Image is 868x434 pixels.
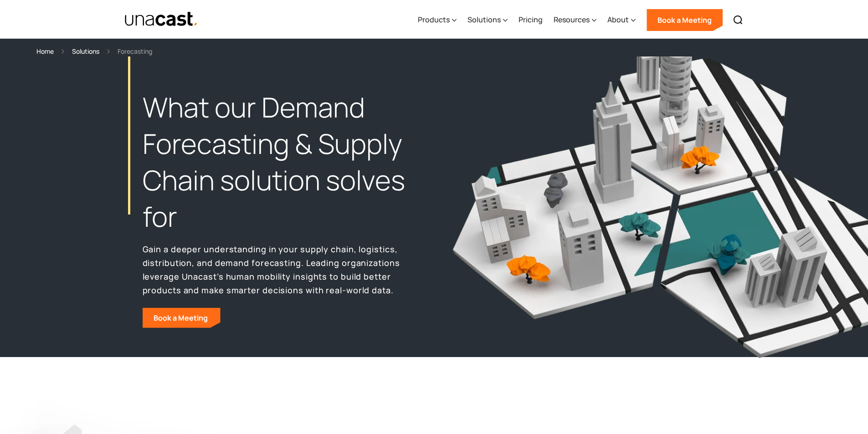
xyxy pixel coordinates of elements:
div: Solutions [467,1,508,39]
div: Products [418,14,450,25]
a: Pricing [519,1,543,39]
div: Resources [554,1,596,39]
div: Forecasting [118,46,152,56]
h1: What our Demand Forecasting & Supply Chain solution solves for [143,89,416,235]
div: Resources [554,14,590,25]
a: Solutions [72,46,99,56]
div: Products [418,1,457,39]
img: Unacast text logo [124,11,199,27]
a: home [124,11,199,27]
img: Search icon [733,15,744,26]
div: Solutions [467,14,501,25]
div: About [607,1,636,39]
a: Book a Meeting [143,308,221,328]
a: Home [36,46,54,56]
a: Book a Meeting [647,9,723,31]
div: About [607,14,629,25]
p: Gain a deeper understanding in your supply chain, logistics, distribution, and demand forecasting... [143,242,416,297]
